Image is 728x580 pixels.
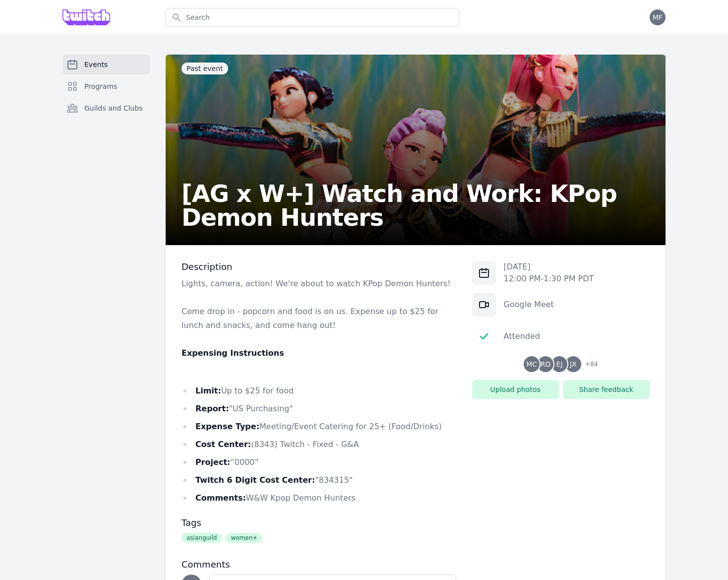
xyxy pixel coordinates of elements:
p: Come drop in - popcorn and food is on us. Expense up to $25 for lunch and snacks, and come hang out! [182,305,456,332]
a: Guilds and Clubs [62,98,150,118]
strong: Limit: [195,386,221,395]
a: Events [62,55,150,74]
span: Guilds and Clubs [84,103,143,113]
span: Events [84,60,108,69]
span: RD [541,361,551,368]
h3: Tags [182,517,456,529]
li: Up to $25 for food [182,384,456,398]
h2: [AG x W+] Watch and Work: KPop Demon Hunters [182,182,650,229]
h3: Description [182,261,456,273]
li: “0000” [182,455,456,469]
span: JX [570,361,577,368]
p: 12:00 PM - 1:30 PM PDT [504,273,594,285]
input: Search [166,8,459,27]
strong: Comments: [195,493,246,503]
div: Attended [504,330,540,342]
li: "834315" [182,473,456,487]
li: (8343) Twitch - Fixed - G&A [182,438,456,451]
a: Programs [62,76,150,96]
p: Lights, camera, action! We're about to watch KPop Demon Hunters! [182,277,456,291]
span: Past event [182,63,228,74]
strong: Report: [195,404,229,413]
p: [DATE] [504,261,594,273]
span: + 84 [579,358,598,372]
li: W&W Kpop Demon Hunters [182,491,456,505]
strong: Expensing Instructions [182,348,284,358]
a: Google Meet [504,300,554,309]
span: Programs [84,81,117,91]
span: EJ [556,361,563,368]
button: Share feedback [563,380,650,399]
button: MF [650,9,666,25]
button: Upload photos [472,380,559,399]
h3: Comments [182,559,456,571]
span: MF [653,14,663,21]
li: Meeting/Event Catering for 25+ (Food/Drinks) [182,420,456,434]
strong: Cost Center: [195,440,251,449]
strong: Twitch 6 Digit Cost Center: [195,475,315,485]
span: asianguild [182,533,222,543]
strong: Expense Type: [195,422,259,431]
strong: Project: [195,457,230,467]
img: Grove [62,9,110,25]
span: women+ [226,533,262,543]
nav: Sidebar [62,55,150,134]
span: MC [526,361,537,368]
li: "US Purchasing" [182,402,456,416]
